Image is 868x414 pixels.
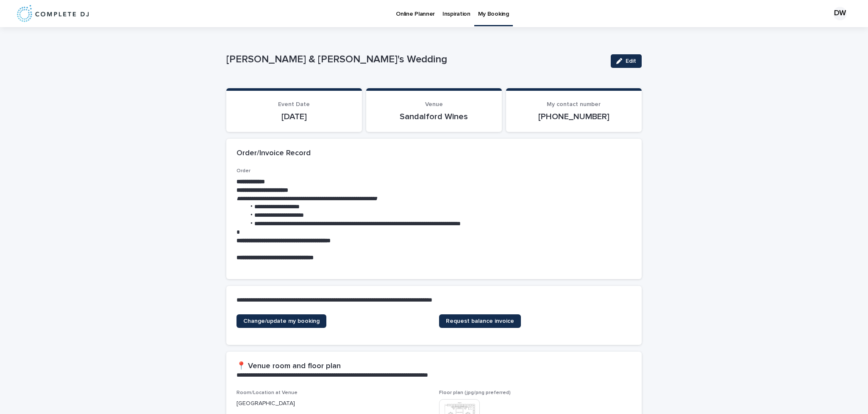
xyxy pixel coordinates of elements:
[439,314,521,328] a: Request balance invoice
[236,112,352,122] p: [DATE]
[547,101,601,107] span: My contact number
[236,168,250,173] span: Order
[236,314,326,328] a: Change/update my booking
[611,54,642,68] button: Edit
[439,390,511,395] span: Floor plan (jpg/png preferred)
[236,390,298,395] span: Room/Location at Venue
[833,7,847,20] div: DW
[446,318,514,324] span: Request balance invoice
[376,112,492,122] p: Sandalford Wines
[17,5,89,22] img: 8nP3zCmvR2aWrOmylPw8
[236,149,311,158] h2: Order/Invoice Record
[516,112,632,122] p: [PHONE_NUMBER]
[226,53,604,66] p: [PERSON_NAME] & [PERSON_NAME]'s Wedding
[236,362,341,371] h2: 📍 Venue room and floor plan
[243,318,320,324] span: Change/update my booking
[236,399,429,408] p: [GEOGRAPHIC_DATA]
[278,101,310,107] span: Event Date
[626,58,636,64] span: Edit
[425,101,443,107] span: Venue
